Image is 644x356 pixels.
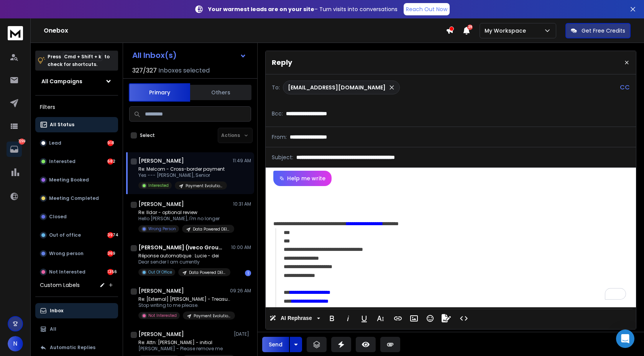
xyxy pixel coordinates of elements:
button: Italic (⌘I) [341,311,355,326]
button: More Text [373,311,388,326]
p: 11:49 AM [233,158,251,164]
button: Lead918 [35,135,118,151]
button: Send [262,337,289,352]
button: Not Interested1356 [35,264,118,280]
p: 10:31 AM [233,201,251,207]
button: Meeting Booked [35,172,118,188]
h3: Filters [35,102,118,112]
p: 10:00 AM [231,244,251,251]
p: Re: Ildar - optional review [138,209,230,216]
h1: All Campaigns [41,77,82,85]
h1: [PERSON_NAME] [138,287,184,295]
p: Meeting Booked [49,177,89,183]
a: 7299 [7,142,22,157]
span: Cmd + Shift + k [63,52,102,61]
p: Inbox [50,308,63,314]
button: Automatic Replies [35,340,118,355]
div: 3974 [107,232,113,238]
p: Re: [External] [PERSON_NAME] - Treasury [138,296,230,302]
p: Closed [49,214,67,220]
p: Out of office [49,232,81,238]
p: Payment Evolution - Keynotive [186,183,222,189]
button: Code View [457,311,471,326]
p: Re: Melcom - Cross-border payment [138,166,227,172]
p: [PERSON_NAME] - Please remove me [138,346,230,352]
p: Press to check for shortcuts. [48,53,110,68]
p: Réponse automatique : Lucie - dei [138,253,230,259]
p: All [50,326,56,332]
p: Re: Attn: [PERSON_NAME] - initial [138,340,230,346]
button: Inbox [35,303,118,318]
button: Interested682 [35,154,118,169]
p: Reach Out Now [406,5,447,13]
button: Insert Image (⌘P) [407,311,421,326]
h1: [PERSON_NAME] (Iveco Group) [138,244,223,251]
p: Data Powered DEI - Keynotive [193,226,230,232]
h1: [PERSON_NAME] [138,330,184,338]
p: 09:26 AM [230,288,251,294]
p: Interested [49,158,76,165]
p: Stop writing to me please. [138,302,230,308]
button: AI Rephrase [268,311,322,326]
p: Bcc: [272,110,283,117]
h1: All Inbox(s) [132,51,177,59]
button: N [8,336,23,351]
div: 1 [245,270,251,276]
button: Underline (⌘U) [357,311,371,326]
div: To enrich screen reader interactions, please activate Accessibility in Grammarly extension settings [266,186,636,307]
p: Yes --- [PERSON_NAME], Senior [138,172,227,178]
button: Meeting Completed [35,191,118,206]
div: 1356 [107,269,113,275]
p: Reply [272,57,292,68]
p: CC [620,83,630,92]
p: Meeting Completed [49,195,99,201]
button: Closed [35,209,118,224]
button: Emoticons [423,311,437,326]
span: 29 [467,25,473,30]
p: My Workspace [485,27,529,35]
p: Hello [PERSON_NAME], I'm no longer [138,216,230,222]
button: Get Free Credits [565,23,631,38]
div: 682 [107,158,113,165]
label: Select [140,132,155,138]
button: Others [190,84,251,101]
div: Open Intercom Messenger [616,330,634,348]
p: To: [272,84,280,91]
h1: [PERSON_NAME] [138,200,184,208]
p: From: [272,133,287,141]
img: logo [8,26,23,40]
p: Lead [49,140,61,146]
p: [DATE] [234,331,251,337]
p: Wrong person [49,251,84,257]
p: [EMAIL_ADDRESS][DOMAIN_NAME] [288,84,386,91]
button: Wrong person369 [35,246,118,261]
p: Dear sender I am currently [138,259,230,265]
span: AI Rephrase [279,315,314,321]
button: Insert Link (⌘K) [391,311,405,326]
p: – Turn visits into conversations [208,5,398,13]
button: All Status [35,117,118,132]
p: Subject: [272,153,293,161]
p: Not Interested [49,269,85,275]
p: Payment Evolution - Keynotive [194,313,230,319]
h3: Inboxes selected [158,66,210,75]
div: 918 [107,140,113,146]
strong: Your warmest leads are on your site [208,5,314,13]
p: Get Free Credits [582,27,625,35]
p: Out Of Office [148,269,172,275]
p: Wrong Person [148,226,176,232]
p: All Status [50,122,74,128]
p: Not Interested [148,313,177,318]
p: Data Powered DEI - Keynotive [189,270,226,275]
p: Interested [148,183,169,188]
p: 7299 [19,138,25,145]
button: Bold (⌘B) [325,311,339,326]
div: 369 [107,251,113,257]
button: All [35,321,118,337]
h3: Custom Labels [40,281,80,289]
button: All Inbox(s) [126,48,253,63]
h1: [PERSON_NAME] [138,157,184,165]
a: Reach Out Now [404,3,450,15]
